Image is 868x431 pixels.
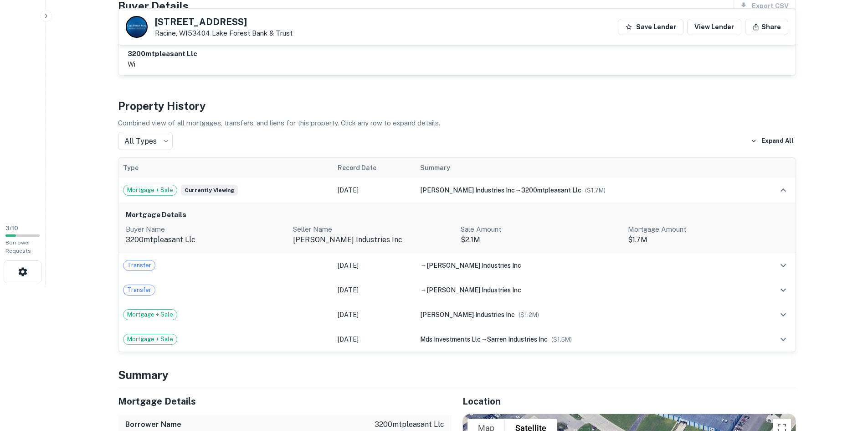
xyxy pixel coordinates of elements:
a: Lake Forest Bank & Trust [212,29,293,37]
p: 3200mtpleasant llc [126,234,286,245]
span: sarren industries inc [487,336,548,343]
th: Record Date [333,158,416,178]
span: Borrower Requests [5,239,31,254]
td: [DATE] [333,278,416,302]
h4: Summary [118,367,796,383]
span: Mortgage + Sale [123,310,177,319]
iframe: Chat Widget [822,358,868,402]
a: View Lender [687,19,741,35]
div: → [420,285,748,295]
p: Buyer Name [126,224,286,235]
button: expand row [776,307,791,322]
button: expand row [776,258,791,273]
span: mds investments llc [420,336,481,343]
th: Type [118,158,333,178]
h6: Borrower Name [125,419,181,430]
button: Share [745,19,788,35]
button: expand row [776,282,791,298]
p: Sale Amount [461,224,621,235]
button: expand row [776,182,791,198]
span: ($ 1.5M ) [551,336,572,343]
span: Mortgage + Sale [123,186,177,195]
span: Mortgage + Sale [123,335,177,344]
div: → [420,260,748,270]
span: [PERSON_NAME] industries inc [426,286,521,294]
h5: [STREET_ADDRESS] [155,17,293,26]
span: ($ 1.2M ) [519,312,539,318]
p: Combined view of all mortgages, transfers, and liens for this property. Click any row to expand d... [118,118,796,129]
p: Mortgage Amount [628,224,788,235]
button: Expand All [748,134,796,148]
p: wi [128,59,197,70]
h4: Property History [118,98,796,114]
span: Transfer [123,261,155,270]
span: Currently viewing [181,185,238,196]
p: Seller Name [293,224,453,235]
p: Racine, WI53404 [155,29,293,37]
h5: Location [462,395,796,408]
span: [PERSON_NAME] industries inc [420,187,515,194]
button: Save Lender [618,19,683,35]
div: → [420,185,748,195]
span: 3 / 10 [5,225,18,232]
h6: 3200mtpleasant llc [128,49,197,59]
span: ($ 1.7M ) [585,187,606,194]
div: All Types [118,132,173,150]
h6: Mortgage Details [126,210,788,220]
td: [DATE] [333,253,416,278]
span: Transfer [123,286,155,295]
td: [DATE] [333,302,416,327]
span: [PERSON_NAME] industries inc [420,311,515,318]
td: [DATE] [333,178,416,203]
p: $2.1M [461,234,621,245]
span: [PERSON_NAME] industries inc [426,262,521,269]
button: expand row [776,332,791,347]
h5: Mortgage Details [118,395,452,408]
span: 3200mtpleasant llc [521,187,581,194]
p: $1.7M [628,234,788,245]
div: → [420,334,748,344]
p: 3200mtpleasant llc [375,419,444,430]
p: [PERSON_NAME] industries inc [293,234,453,245]
th: Summary [416,158,753,178]
td: [DATE] [333,327,416,352]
